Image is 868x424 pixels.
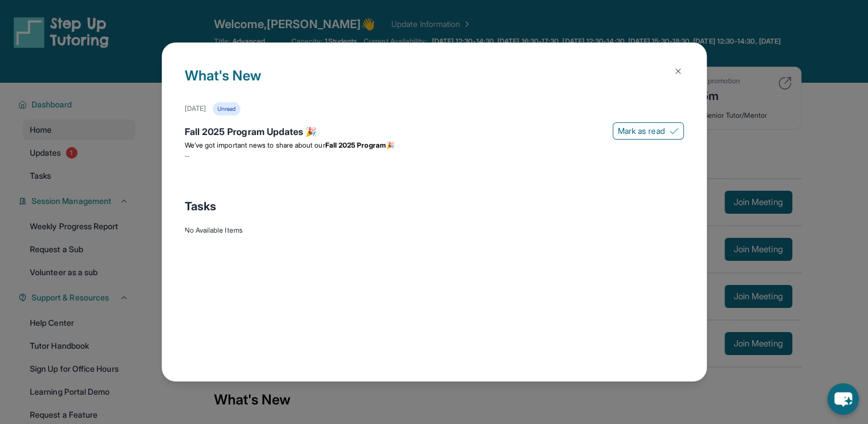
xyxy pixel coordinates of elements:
[185,65,684,102] h1: What's New
[386,141,395,149] span: 🎉
[613,122,684,140] button: Mark as read
[618,125,665,137] span: Mark as read
[185,141,325,149] span: We’ve got important news to share about our
[185,226,684,235] div: No Available Items
[185,125,684,141] div: Fall 2025 Program Updates 🎉
[670,126,679,136] img: Mark as read
[827,383,859,415] button: chat-button
[185,198,216,214] span: Tasks
[674,67,683,76] img: Close Icon
[325,141,386,149] strong: Fall 2025 Program
[213,102,240,115] div: Unread
[185,104,206,113] div: [DATE]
